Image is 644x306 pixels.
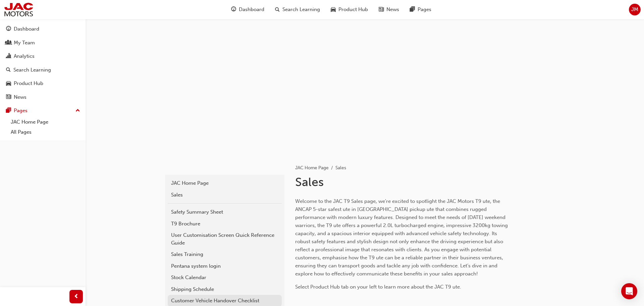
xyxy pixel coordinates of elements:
[13,66,51,74] div: Search Learning
[3,64,83,76] a: Search Learning
[171,231,278,247] div: User Customisation Screen Quick Reference Guide
[75,106,80,115] span: up-icon
[3,50,83,62] a: Analytics
[373,3,405,16] a: news-iconNews
[226,3,270,16] a: guage-iconDashboard
[275,5,280,14] span: search-icon
[3,77,83,90] a: Product Hub
[168,260,282,272] a: Pentana system login
[405,3,437,16] a: pages-iconPages
[295,284,461,290] span: Select Product Hub tab on your left to learn more about the JAC T9 ute.
[171,191,278,199] div: Sales
[3,104,83,117] button: Pages
[335,164,346,172] li: Sales
[231,5,236,14] span: guage-icon
[629,4,641,15] button: JM
[171,208,278,216] div: Safety Summary Sheet
[14,107,28,115] div: Pages
[6,81,11,87] span: car-icon
[621,283,637,299] div: Open Intercom Messenger
[168,249,282,260] a: Sales Training
[14,93,26,101] div: News
[171,286,278,293] div: Shipping Schedule
[168,189,282,201] a: Sales
[168,229,282,249] a: User Customisation Screen Quick Reference Guide
[171,179,278,187] div: JAC Home Page
[8,117,83,127] a: JAC Home Page
[3,37,83,49] a: My Team
[386,6,399,13] span: News
[171,220,278,228] div: T9 Brochure
[168,272,282,283] a: Stock Calendar
[14,80,43,87] div: Product Hub
[74,293,79,301] span: prev-icon
[6,67,11,73] span: search-icon
[325,3,373,16] a: car-iconProduct Hub
[171,297,278,305] div: Customer Vehicle Handover Checklist
[8,127,83,137] a: All Pages
[239,6,264,13] span: Dashboard
[270,3,325,16] a: search-iconSearch Learning
[3,2,34,17] img: jac-portal
[6,108,11,114] span: pages-icon
[168,177,282,189] a: JAC Home Page
[168,206,282,218] a: Safety Summary Sheet
[631,6,638,13] span: JM
[295,198,509,277] span: Welcome to the JAC T9 Sales page, we're excited to spotlight the JAC Motors T9 ute, the ANCAP 5-s...
[295,165,329,171] a: JAC Home Page
[171,251,278,258] div: Sales Training
[14,25,39,33] div: Dashboard
[282,6,320,13] span: Search Learning
[6,40,11,46] span: people-icon
[3,23,83,35] a: Dashboard
[6,26,11,32] span: guage-icon
[171,262,278,270] div: Pentana system login
[6,94,11,100] span: news-icon
[295,175,515,189] h1: Sales
[14,39,35,47] div: My Team
[6,53,11,59] span: chart-icon
[331,5,336,14] span: car-icon
[379,5,384,14] span: news-icon
[14,52,35,60] div: Analytics
[168,218,282,230] a: T9 Brochure
[168,283,282,295] a: Shipping Schedule
[3,91,83,103] a: News
[171,274,278,281] div: Stock Calendar
[3,21,83,104] button: DashboardMy TeamAnalyticsSearch LearningProduct HubNews
[338,6,368,13] span: Product Hub
[418,6,431,13] span: Pages
[410,5,415,14] span: pages-icon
